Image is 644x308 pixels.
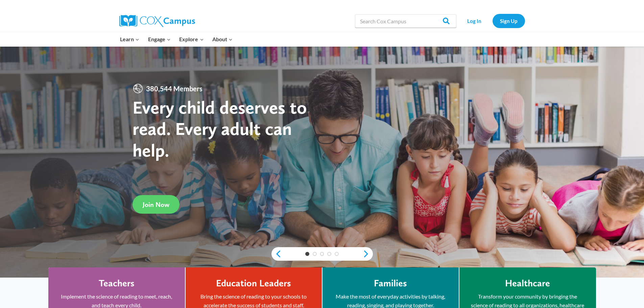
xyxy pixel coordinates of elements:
[148,35,171,44] span: Engage
[116,32,237,46] nav: Primary Navigation
[120,35,139,44] span: Learn
[363,250,373,258] a: next
[271,247,373,261] div: content slider buttons
[327,252,331,256] a: 4
[355,14,456,28] input: Search Cox Campus
[179,35,204,44] span: Explore
[143,200,169,209] span: Join Now
[271,250,282,258] a: previous
[505,278,550,289] h4: Healthcare
[335,252,339,256] a: 5
[460,14,525,28] nav: Secondary Navigation
[374,278,407,289] h4: Families
[143,83,205,94] span: 380,544 Members
[493,14,525,28] a: Sign Up
[313,252,317,256] a: 2
[216,278,291,289] h4: Education Leaders
[305,252,309,256] a: 1
[119,15,195,27] img: Cox Campus
[460,14,489,28] a: Log In
[99,278,135,289] h4: Teachers
[133,96,307,161] strong: Every child deserves to read. Every adult can help.
[212,35,233,44] span: About
[320,252,324,256] a: 3
[133,195,180,214] a: Join Now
